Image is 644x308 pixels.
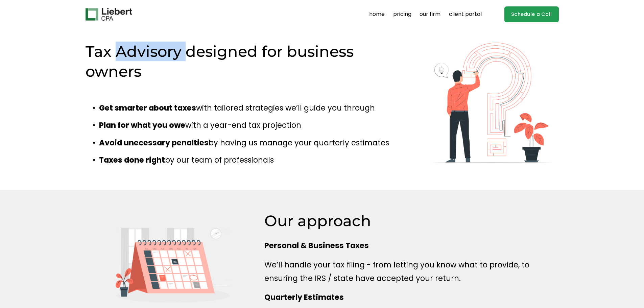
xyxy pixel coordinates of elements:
[99,101,400,115] p: with tailored strategies we’ll guide you through
[86,42,380,81] h2: Tax Advisory designed for business owners
[264,211,559,231] h2: Our approach
[99,102,196,113] strong: Get smarter about taxes
[99,155,165,165] strong: Taxes done right
[264,240,369,251] strong: Personal & Business Taxes
[99,136,400,149] p: by having us manage your quarterly estimates
[420,9,440,20] a: our firm
[369,9,385,20] a: home
[264,258,559,285] p: We’ll handle your tax filing - from letting you know what to provide, to ensuring the IRS / state...
[504,6,559,22] a: Schedule a Call
[86,8,132,21] img: Liebert CPA
[449,9,482,20] a: client portal
[393,9,411,20] a: pricing
[99,137,209,148] strong: Avoid unecessary penalties
[99,153,400,167] p: by our team of professionals
[99,118,400,132] p: with a year-end tax projection
[264,292,344,303] strong: Quarterly Estimates
[99,120,185,131] strong: Plan for what you owe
